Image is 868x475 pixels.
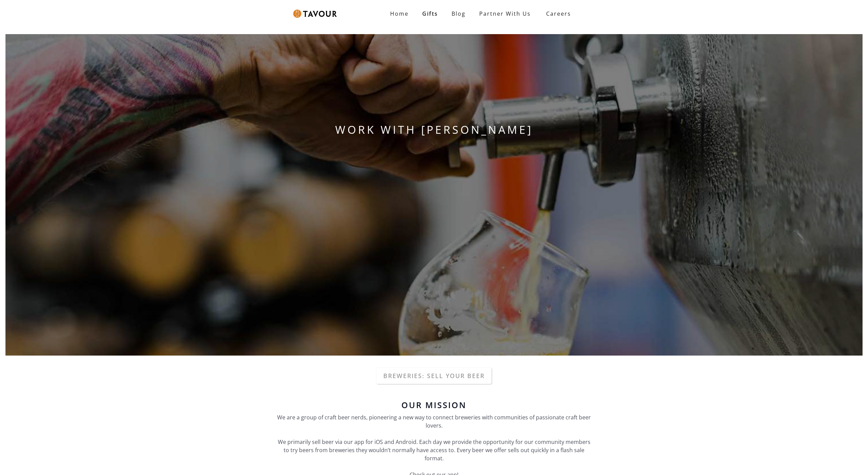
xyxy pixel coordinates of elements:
[546,7,571,20] strong: Careers
[5,121,863,138] h1: WORK WITH [PERSON_NAME]
[376,368,492,384] a: Breweries: Sell your beer
[274,401,595,409] h6: Our Mission
[472,7,538,20] a: Partner With Us
[390,10,409,17] strong: Home
[415,7,445,20] a: Gifts
[538,4,576,23] a: Careers
[445,7,472,20] a: Blog
[383,7,415,20] a: Home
